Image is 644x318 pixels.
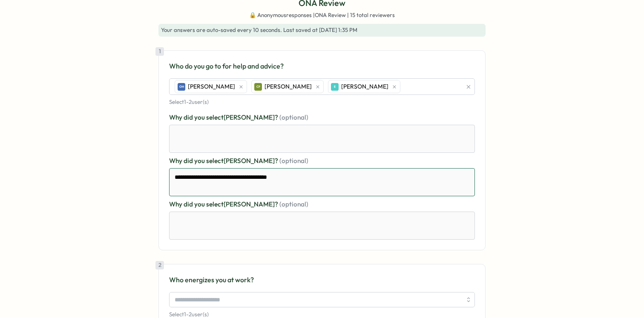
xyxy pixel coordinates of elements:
[341,82,388,92] span: [PERSON_NAME]
[249,11,395,19] span: 🔒 Anonymous responses | ONA Review | 15 total reviewers
[188,82,235,92] span: [PERSON_NAME]
[169,275,475,285] p: Who energizes you at work?
[334,84,336,89] span: E
[158,24,486,37] div: . Last saved at [DATE] 1:35 PM
[169,98,475,106] p: Select 1 - 2 user(s)
[256,84,260,89] span: CF
[169,200,475,209] label: Why did you select [PERSON_NAME] ?
[155,47,164,56] div: 1
[169,61,475,72] p: Who do you go to for help and advice?
[179,84,184,89] span: OH
[279,157,308,165] span: (optional)
[169,156,475,166] label: Why did you select [PERSON_NAME] ?
[169,113,475,122] label: Why did you select [PERSON_NAME] ?
[264,82,312,92] span: [PERSON_NAME]
[161,26,280,33] span: Your answers are auto-saved every 10 seconds
[279,113,308,121] span: (optional)
[279,200,308,208] span: (optional)
[155,261,164,269] div: 2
